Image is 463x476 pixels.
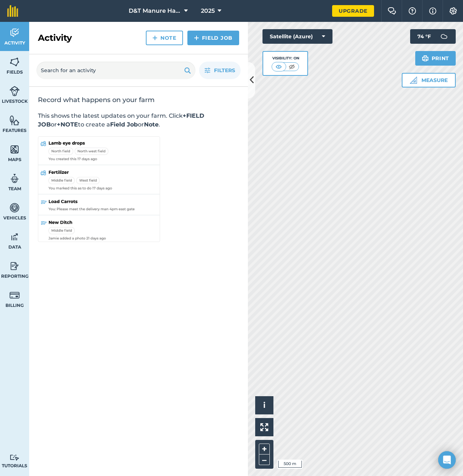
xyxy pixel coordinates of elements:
img: svg+xml;base64,PHN2ZyB4bWxucz0iaHR0cDovL3d3dy53My5vcmcvMjAwMC9zdmciIHdpZHRoPSIxOSIgaGVpZ2h0PSIyNC... [422,54,429,63]
img: svg+xml;base64,PHN2ZyB4bWxucz0iaHR0cDovL3d3dy53My5vcmcvMjAwMC9zdmciIHdpZHRoPSIxNyIgaGVpZ2h0PSIxNy... [429,7,436,15]
div: Visibility: On [272,55,299,61]
strong: +NOTE [57,121,78,128]
span: D&T Manure Hauling LLC [129,7,181,15]
img: svg+xml;base64,PHN2ZyB4bWxucz0iaHR0cDovL3d3dy53My5vcmcvMjAwMC9zdmciIHdpZHRoPSIxOSIgaGVpZ2h0PSIyNC... [184,66,191,75]
img: svg+xml;base64,PD94bWwgdmVyc2lvbj0iMS4wIiBlbmNvZGluZz0idXRmLTgiPz4KPCEtLSBHZW5lcmF0b3I6IEFkb2JlIE... [9,261,20,272]
img: svg+xml;base64,PD94bWwgdmVyc2lvbj0iMS4wIiBlbmNvZGluZz0idXRmLTgiPz4KPCEtLSBHZW5lcmF0b3I6IEFkb2JlIE... [9,290,20,301]
img: Four arrows, one pointing top left, one top right, one bottom right and the last bottom left [260,423,268,431]
button: + [259,444,270,454]
strong: Field Job [110,121,138,128]
button: – [259,454,270,465]
span: 2025 [201,7,215,15]
img: svg+xml;base64,PD94bWwgdmVyc2lvbj0iMS4wIiBlbmNvZGluZz0idXRmLTgiPz4KPCEtLSBHZW5lcmF0b3I6IEFkb2JlIE... [9,27,20,38]
img: svg+xml;base64,PD94bWwgdmVyc2lvbj0iMS4wIiBlbmNvZGluZz0idXRmLTgiPz4KPCEtLSBHZW5lcmF0b3I6IEFkb2JlIE... [437,29,451,44]
img: svg+xml;base64,PHN2ZyB4bWxucz0iaHR0cDovL3d3dy53My5vcmcvMjAwMC9zdmciIHdpZHRoPSI1NiIgaGVpZ2h0PSI2MC... [9,115,20,126]
button: 74 °F [410,29,456,44]
img: svg+xml;base64,PHN2ZyB4bWxucz0iaHR0cDovL3d3dy53My5vcmcvMjAwMC9zdmciIHdpZHRoPSI1MCIgaGVpZ2h0PSI0MC... [287,63,296,70]
button: Print [415,51,456,66]
img: A cog icon [449,7,458,15]
img: svg+xml;base64,PD94bWwgdmVyc2lvbj0iMS4wIiBlbmNvZGluZz0idXRmLTgiPz4KPCEtLSBHZW5lcmF0b3I6IEFkb2JlIE... [9,202,20,213]
h2: Activity [38,32,72,44]
h2: Record what happens on your farm [38,95,239,104]
span: Filters [214,66,235,74]
img: svg+xml;base64,PHN2ZyB4bWxucz0iaHR0cDovL3d3dy53My5vcmcvMjAwMC9zdmciIHdpZHRoPSI1NiIgaGVpZ2h0PSI2MC... [9,144,20,155]
div: Open Intercom Messenger [438,451,456,469]
img: svg+xml;base64,PD94bWwgdmVyc2lvbj0iMS4wIiBlbmNvZGluZz0idXRmLTgiPz4KPCEtLSBHZW5lcmF0b3I6IEFkb2JlIE... [9,173,20,184]
strong: Note [144,121,159,128]
a: Note [146,31,183,45]
span: i [263,401,265,410]
img: fieldmargin Logo [7,5,18,17]
img: svg+xml;base64,PHN2ZyB4bWxucz0iaHR0cDovL3d3dy53My5vcmcvMjAwMC9zdmciIHdpZHRoPSI1MCIgaGVpZ2h0PSI0MC... [274,63,283,70]
input: Search for an activity [36,62,195,79]
img: svg+xml;base64,PD94bWwgdmVyc2lvbj0iMS4wIiBlbmNvZGluZz0idXRmLTgiPz4KPCEtLSBHZW5lcmF0b3I6IEFkb2JlIE... [9,231,20,242]
button: Satellite (Azure) [262,29,332,44]
a: Field Job [187,31,239,45]
img: Ruler icon [410,77,417,84]
img: Two speech bubbles overlapping with the left bubble in the forefront [388,7,396,15]
img: svg+xml;base64,PD94bWwgdmVyc2lvbj0iMS4wIiBlbmNvZGluZz0idXRmLTgiPz4KPCEtLSBHZW5lcmF0b3I6IEFkb2JlIE... [9,86,20,97]
img: svg+xml;base64,PHN2ZyB4bWxucz0iaHR0cDovL3d3dy53My5vcmcvMjAwMC9zdmciIHdpZHRoPSIxNCIgaGVpZ2h0PSIyNC... [194,34,199,42]
button: Measure [402,73,456,87]
span: 74 ° F [417,29,431,44]
img: svg+xml;base64,PHN2ZyB4bWxucz0iaHR0cDovL3d3dy53My5vcmcvMjAwMC9zdmciIHdpZHRoPSI1NiIgaGVpZ2h0PSI2MC... [9,56,20,67]
button: Filters [199,62,241,79]
a: Upgrade [332,5,374,17]
img: svg+xml;base64,PD94bWwgdmVyc2lvbj0iMS4wIiBlbmNvZGluZz0idXRmLTgiPz4KPCEtLSBHZW5lcmF0b3I6IEFkb2JlIE... [9,454,20,461]
p: This shows the latest updates on your farm. Click or to create a or . [38,112,239,129]
button: i [255,396,273,414]
img: svg+xml;base64,PHN2ZyB4bWxucz0iaHR0cDovL3d3dy53My5vcmcvMjAwMC9zdmciIHdpZHRoPSIxNCIgaGVpZ2h0PSIyNC... [152,34,157,42]
img: A question mark icon [408,7,417,15]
